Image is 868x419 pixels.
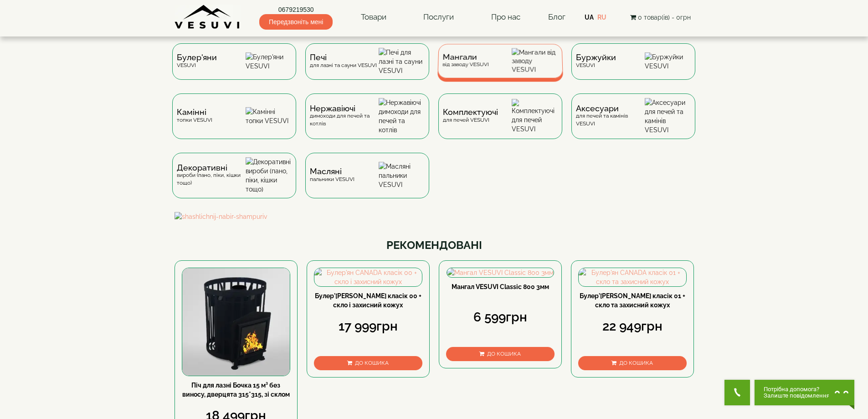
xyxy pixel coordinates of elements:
a: БуржуйкиVESUVI Буржуйки VESUVI [567,43,700,93]
img: Камінні топки VESUVI [246,107,292,125]
a: Блог [548,12,565,21]
a: UA [585,14,594,21]
a: RU [597,14,606,21]
button: До кошика [314,356,422,370]
a: Послуги [414,7,463,28]
a: 0679219530 [259,5,333,14]
span: Потрібна допомога? [764,386,830,393]
a: Нержавіючідимоходи для печей та котлів Нержавіючі димоходи для печей та котлів [301,93,434,153]
img: Комплектуючі для печей VESUVI [512,99,558,134]
span: Масляні [310,168,354,175]
a: Мангал VESUVI Classic 800 3мм [452,283,549,290]
img: Нержавіючі димоходи для печей та котлів [379,98,425,134]
img: Піч для лазні Бочка 15 м³ без виносу, дверцята 315*315, зі склом [182,268,290,376]
span: Передзвоніть мені [259,14,333,30]
span: Камінні [177,109,212,116]
button: До кошика [446,347,555,361]
span: Залиште повідомлення [764,393,830,399]
div: пальники VESUVI [310,168,354,183]
span: До кошика [619,360,653,366]
div: 6 599грн [446,308,555,326]
img: Мангали від заводу VESUVI [512,48,558,74]
span: Декоративні [177,164,246,171]
span: Аксесуари [576,105,645,112]
span: Комплектуючі [443,109,498,116]
a: Аксесуаридля печей та камінів VESUVI Аксесуари для печей та камінів VESUVI [567,93,700,153]
div: вироби (пано, піки, кішки тощо) [177,164,246,187]
span: До кошика [355,360,389,366]
a: Печідля лазні та сауни VESUVI Печі для лазні та сауни VESUVI [301,43,434,93]
div: для печей та камінів VESUVI [576,105,645,128]
a: Мангаливід заводу VESUVI Мангали від заводу VESUVI [434,43,567,93]
a: Піч для лазні Бочка 15 м³ без виносу, дверцята 315*315, зі склом [182,382,290,398]
div: 22 949грн [578,317,687,336]
a: Про нас [482,7,529,28]
a: Каміннітопки VESUVI Камінні топки VESUVI [168,93,301,153]
span: Булер'яни [177,54,217,61]
div: для печей VESUVI [443,109,498,124]
a: Масляніпальники VESUVI Масляні пальники VESUVI [301,153,434,212]
a: Булер'[PERSON_NAME] класік 01 + скло та захисний кожух [580,292,685,309]
button: До кошика [578,356,687,370]
span: До кошика [487,351,521,357]
img: Мангал VESUVI Classic 800 3мм [447,268,554,277]
img: Завод VESUVI [175,5,241,30]
div: від заводу VESUVI [442,54,488,68]
div: VESUVI [576,54,616,69]
img: Печі для лазні та сауни VESUVI [379,48,425,75]
img: Декоративні вироби (пано, піки, кішки тощо) [246,157,292,194]
a: Булер'[PERSON_NAME] класік 00 + скло і захисний кожух [315,292,421,309]
div: 17 999грн [314,317,422,336]
span: Печі [310,54,377,61]
img: shashlichnij-nabir-shampuriv [175,212,694,221]
img: Булер'ян CANADA класік 01 + скло та захисний кожух [579,268,686,286]
div: для лазні та сауни VESUVI [310,54,377,69]
div: топки VESUVI [177,109,212,124]
a: Товари [352,7,395,28]
span: Мангали [442,54,489,61]
img: Буржуйки VESUVI [645,52,691,71]
div: VESUVI [177,54,217,69]
span: 0 товар(ів) - 0грн [638,14,691,21]
img: Булер'яни VESUVI [246,52,292,71]
div: димоходи для печей та котлів [310,105,379,128]
a: Декоративнівироби (пано, піки, кішки тощо) Декоративні вироби (пано, піки, кішки тощо) [168,153,301,212]
img: Булер'ян CANADA класік 00 + скло і захисний кожух [314,268,422,286]
img: Аксесуари для печей та камінів VESUVI [645,98,691,134]
a: Комплектуючідля печей VESUVI Комплектуючі для печей VESUVI [434,93,567,153]
button: Chat button [755,380,854,405]
button: 0 товар(ів) - 0грн [627,12,693,22]
button: Get Call button [724,380,750,405]
a: Булер'яниVESUVI Булер'яни VESUVI [168,43,301,93]
img: Масляні пальники VESUVI [379,162,425,189]
span: Буржуйки [576,54,616,61]
span: Нержавіючі [310,105,379,112]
